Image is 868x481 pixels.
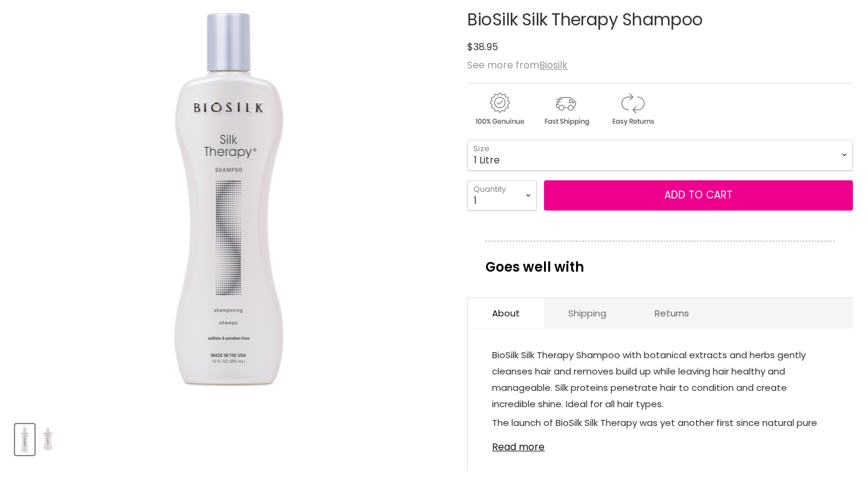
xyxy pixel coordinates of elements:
h1: BioSilk Silk Therapy Shampoo [467,11,853,30]
select: Quantity [467,180,537,211]
a: Biosilk [539,58,568,72]
p: BioSilk Silk Therapy Shampoo with botanical extracts and herbs gently cleanses hair and removes b... [492,347,829,414]
p: Goes well with [485,241,835,281]
a: Read more [492,434,829,453]
span: $38.95 [467,40,498,54]
img: genuine.gif [467,91,531,128]
a: About [468,298,544,328]
button: BioSilk Silk Therapy Shampoo [15,424,34,455]
div: Product thumbnails [13,420,449,455]
a: Shipping [544,298,630,328]
a: Returns [630,298,713,328]
span: Add to cart [664,188,733,202]
img: shipping.gif [534,91,598,128]
img: BioSilk Silk Therapy Shampoo [39,425,56,454]
img: returns.gif [600,91,664,128]
span: See more from [467,58,568,72]
button: BioSilk Silk Therapy Shampoo [38,424,57,455]
img: BioSilk Silk Therapy Shampoo [16,425,33,454]
button: Add to cart [544,180,853,211]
